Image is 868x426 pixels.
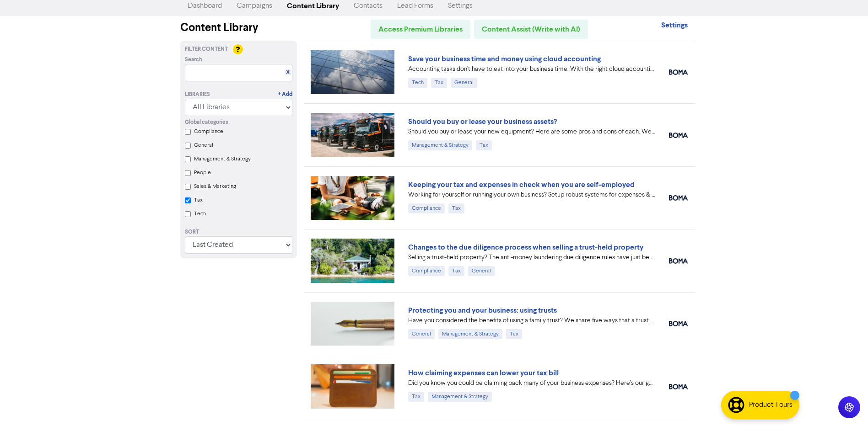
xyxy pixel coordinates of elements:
label: People [194,169,211,177]
img: boma [669,321,688,326]
div: Compliance [408,266,445,276]
div: Tax [476,140,492,150]
div: Filter Content [185,45,292,53]
div: Tax [506,329,522,339]
div: Should you buy or lease your new equipment? Here are some pros and cons of each. We also can revi... [408,127,655,137]
div: Global categories [185,118,292,127]
img: boma_accounting [669,195,688,201]
div: Selling a trust-held property? The anti-money laundering due diligence rules have just been simpl... [408,253,655,262]
div: Compliance [408,203,445,213]
img: boma_accounting [669,133,688,138]
div: Tax [431,78,447,88]
a: Should you buy or lease your business assets? [408,117,557,126]
div: Content Library [180,20,297,36]
a: Changes to the due diligence process when selling a trust-held property [408,243,643,252]
div: Management & Strategy [438,329,502,339]
a: How claiming expenses can lower your tax bill [408,368,559,378]
label: Sales & Marketing [194,182,236,191]
a: X [286,69,290,76]
div: Sort [185,228,292,236]
div: Accounting tasks don’t have to eat into your business time. With the right cloud accounting softw... [408,64,655,74]
img: boma [669,384,688,389]
div: General [468,266,495,276]
label: Tech [194,210,206,218]
label: General [194,141,213,149]
a: Settings [661,22,688,29]
a: Keeping your tax and expenses in check when you are self-employed [408,180,635,189]
iframe: Chat Widget [822,382,868,426]
strong: Settings [661,21,688,30]
a: Save your business time and money using cloud accounting [408,54,601,64]
div: Tax [448,203,464,213]
div: Have you considered the benefits of using a family trust? We share five ways that a trust can hel... [408,316,655,325]
div: Management & Strategy [408,140,472,150]
div: Tech [408,78,427,88]
span: Search [185,56,202,64]
label: Tax [194,196,203,204]
div: Tax [408,392,424,402]
div: Did you know you could be claiming back many of your business expenses? Here’s our guide to claim... [408,378,655,388]
a: Protecting you and your business: using trusts [408,306,557,315]
div: Working for yourself or running your own business? Setup robust systems for expenses & tax requir... [408,190,655,200]
div: General [408,329,435,339]
div: General [451,78,477,88]
label: Management & Strategy [194,155,251,163]
a: + Add [278,91,292,99]
div: Libraries [185,91,210,99]
div: Management & Strategy [428,392,492,402]
img: boma_accounting [669,69,688,75]
a: Access Premium Libraries [371,20,470,39]
label: Compliance [194,128,223,136]
img: boma [669,258,688,264]
a: Content Assist (Write with AI) [474,20,588,39]
div: Tax [448,266,464,276]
